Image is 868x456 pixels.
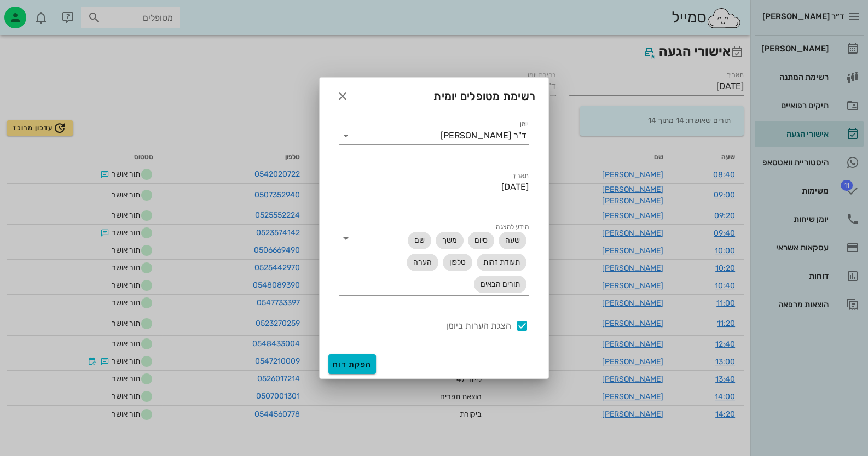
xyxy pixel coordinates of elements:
span: תורים הבאים [481,276,520,293]
div: יומןד"ר [PERSON_NAME] [339,127,529,144]
div: ד"ר [PERSON_NAME] [441,131,526,141]
span: סיום [474,232,488,249]
span: הפקת דוח [333,360,372,369]
span: משך [442,232,457,249]
div: רשימת מטופלים יומית [320,78,548,112]
label: תאריך [512,172,529,180]
div: מידע להצגהשעהסיוםמשךשםתעודת זהותטלפוןהערהתורים הבאים [339,230,529,295]
label: מידע להצגה [496,223,529,231]
label: הצגת הערות ביומן [339,320,511,331]
span: תעודת זהות [483,254,520,271]
span: טלפון [449,254,466,271]
span: הערה [413,254,432,271]
label: יומן [520,120,529,128]
button: הפקת דוח [328,354,376,374]
span: שעה [505,232,520,249]
span: שם [414,232,425,249]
